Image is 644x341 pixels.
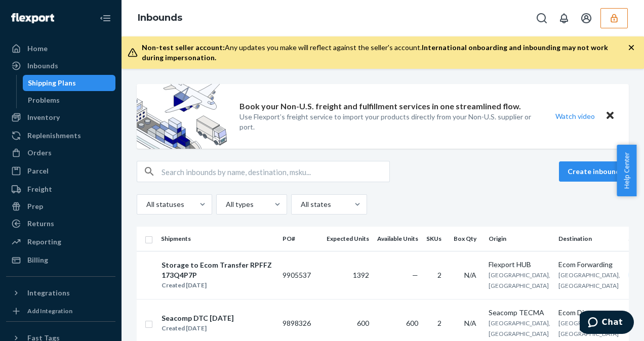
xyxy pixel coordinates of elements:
[603,109,617,123] button: Close
[28,78,76,88] div: Shipping Plans
[225,199,226,209] input: All types
[6,234,115,250] a: Reporting
[162,280,274,290] div: Created [DATE]
[6,181,115,197] a: Freight
[27,201,43,211] div: Prep
[6,127,115,144] a: Replenishments
[142,42,628,63] div: Any updates you make will reflect against the seller's account.
[6,305,115,317] a: Add Integration
[27,307,72,315] div: Add Integration
[278,227,323,251] th: PO#
[6,163,115,179] a: Parcel
[162,260,274,280] div: Storage to Ecom Transfer RPFFZ173Q4P7P
[554,227,624,251] th: Destination
[422,227,450,251] th: SKUs
[27,166,49,176] div: Parcel
[239,112,537,132] p: Use Flexport’s freight service to import your products directly from your Non-U.S. supplier or port.
[27,112,60,122] div: Inventory
[162,313,234,323] div: Seacomp DTC [DATE]
[157,227,278,251] th: Shipments
[489,308,550,318] div: Seacomp TECMA
[450,227,485,251] th: Box Qty
[145,199,146,209] input: All statuses
[6,58,115,74] a: Inbounds
[558,260,620,270] div: Ecom Forwarding
[6,252,115,268] a: Billing
[278,251,323,299] td: 9905537
[142,43,225,52] span: Non-test seller account:
[27,255,48,265] div: Billing
[27,148,52,158] div: Orders
[138,12,182,23] a: Inbounds
[617,145,636,196] button: Help Center
[580,311,634,336] iframe: Opens a widget where you can chat to one of our agents
[485,227,554,251] th: Origin
[6,40,115,57] a: Home
[559,161,629,182] button: Create inbound
[300,199,301,209] input: All states
[23,75,116,91] a: Shipping Plans
[357,319,369,327] span: 600
[6,216,115,232] a: Returns
[489,319,550,337] span: [GEOGRAPHIC_DATA], [GEOGRAPHIC_DATA]
[27,288,70,298] div: Integrations
[464,271,476,279] span: N/A
[6,285,115,301] button: Integrations
[27,131,81,141] div: Replenishments
[412,271,418,279] span: —
[323,227,373,251] th: Expected Units
[558,308,620,318] div: Ecom Direct
[27,44,48,54] div: Home
[353,271,369,279] span: 1392
[489,271,550,289] span: [GEOGRAPHIC_DATA], [GEOGRAPHIC_DATA]
[437,319,441,327] span: 2
[6,198,115,215] a: Prep
[489,260,550,270] div: Flexport HUB
[11,13,54,23] img: Flexport logo
[558,271,620,289] span: [GEOGRAPHIC_DATA], [GEOGRAPHIC_DATA]
[6,145,115,161] a: Orders
[162,161,389,182] input: Search inbounds by name, destination, msku...
[549,109,601,123] button: Watch video
[27,61,58,71] div: Inbounds
[406,319,418,327] span: 600
[373,227,422,251] th: Available Units
[27,219,54,229] div: Returns
[95,8,115,28] button: Close Navigation
[6,109,115,125] a: Inventory
[554,8,574,28] button: Open notifications
[27,237,61,247] div: Reporting
[28,95,60,105] div: Problems
[576,8,596,28] button: Open account menu
[437,271,441,279] span: 2
[162,323,234,333] div: Created [DATE]
[464,319,476,327] span: N/A
[130,4,190,33] ol: breadcrumbs
[23,92,116,108] a: Problems
[558,319,620,337] span: [GEOGRAPHIC_DATA], [GEOGRAPHIC_DATA]
[239,101,521,112] p: Book your Non-U.S. freight and fulfillment services in one streamlined flow.
[27,184,52,194] div: Freight
[532,8,552,28] button: Open Search Box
